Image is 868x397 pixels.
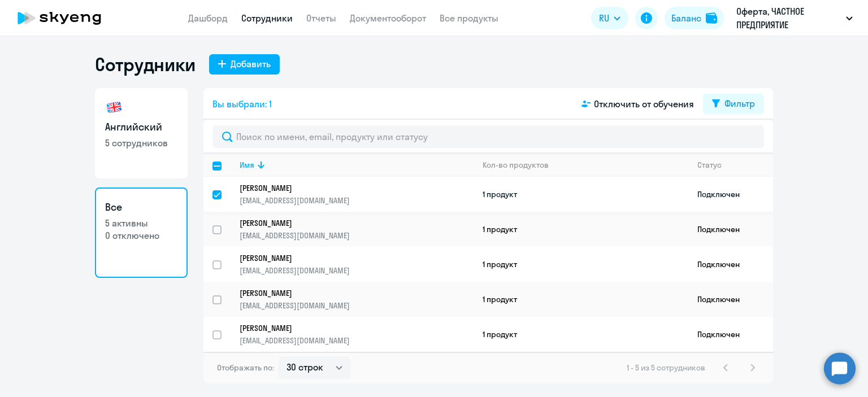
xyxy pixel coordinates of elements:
[706,12,717,24] img: balance
[95,53,196,76] h1: Сотрудники
[474,317,688,352] td: 1 продукт
[105,200,177,215] h3: Все
[240,300,473,311] p: [EMAIL_ADDRESS][DOMAIN_NAME]
[697,160,722,170] div: Статус
[95,88,188,178] a: Английский5 сотрудников
[665,7,724,29] button: Балансbalance
[240,288,473,311] a: [PERSON_NAME][EMAIL_ADDRESS][DOMAIN_NAME]
[188,12,228,24] a: Дашборд
[105,120,177,134] h3: Английский
[240,218,458,228] p: [PERSON_NAME]
[671,11,701,25] div: Баланс
[241,12,293,24] a: Сотрудники
[474,247,688,282] td: 1 продукт
[240,195,473,206] p: [EMAIL_ADDRESS][DOMAIN_NAME]
[474,212,688,247] td: 1 продукт
[240,160,254,170] div: Имя
[212,125,764,148] input: Поиск по имени, email, продукту или статусу
[240,183,473,206] a: [PERSON_NAME][EMAIL_ADDRESS][DOMAIN_NAME]
[240,323,473,346] a: [PERSON_NAME][EMAIL_ADDRESS][DOMAIN_NAME]
[688,177,773,212] td: Подключен
[105,229,177,242] p: 0 отключено
[231,57,271,71] div: Добавить
[474,282,688,317] td: 1 продукт
[240,160,473,170] div: Имя
[697,160,772,170] div: Статус
[594,97,694,111] span: Отключить от обучения
[440,12,498,24] a: Все продукты
[240,253,473,276] a: [PERSON_NAME][EMAIL_ADDRESS][DOMAIN_NAME]
[688,282,773,317] td: Подключен
[306,12,336,24] a: Отчеты
[591,7,628,29] button: RU
[240,218,473,241] a: [PERSON_NAME][EMAIL_ADDRESS][DOMAIN_NAME]
[105,217,177,229] p: 5 активны
[483,160,688,170] div: Кол-во продуктов
[627,363,705,373] span: 1 - 5 из 5 сотрудников
[240,265,473,276] p: [EMAIL_ADDRESS][DOMAIN_NAME]
[95,187,188,278] a: Все5 активны0 отключено
[240,323,458,333] p: [PERSON_NAME]
[240,288,458,298] p: [PERSON_NAME]
[240,335,473,346] p: [EMAIL_ADDRESS][DOMAIN_NAME]
[483,160,549,170] div: Кол-во продуктов
[703,94,764,114] button: Фильтр
[240,253,458,263] p: [PERSON_NAME]
[240,183,458,193] p: [PERSON_NAME]
[105,98,123,116] img: english
[731,5,858,32] button: Оферта, ЧАСТНОЕ ПРЕДПРИЯТИЕ АГРОВИТАСЕРВИС
[240,230,473,241] p: [EMAIL_ADDRESS][DOMAIN_NAME]
[105,137,177,149] p: 5 сотрудников
[688,317,773,352] td: Подключен
[736,5,841,32] p: Оферта, ЧАСТНОЕ ПРЕДПРИЯТИЕ АГРОВИТАСЕРВИС
[217,363,274,373] span: Отображать по:
[724,97,755,110] div: Фильтр
[688,247,773,282] td: Подключен
[599,11,609,25] span: RU
[350,12,426,24] a: Документооборот
[212,97,272,111] span: Вы выбрали: 1
[474,177,688,212] td: 1 продукт
[688,212,773,247] td: Подключен
[209,54,280,75] button: Добавить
